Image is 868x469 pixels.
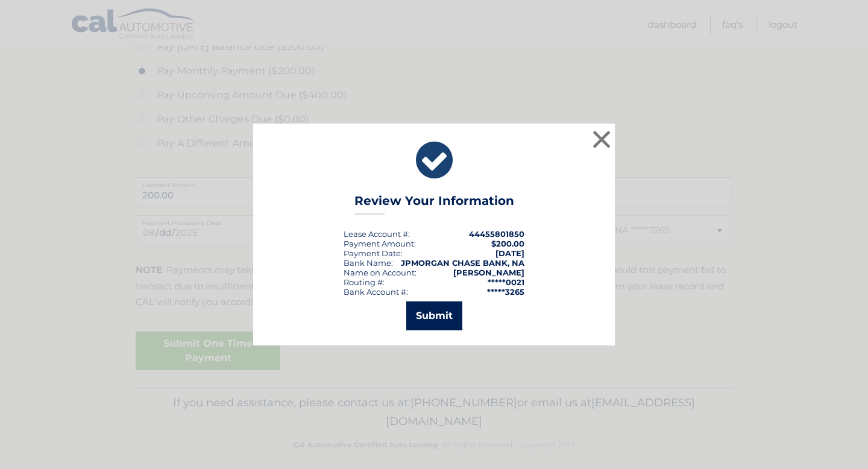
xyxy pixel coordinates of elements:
div: Lease Account #: [344,229,410,239]
div: Routing #: [344,277,385,287]
div: Name on Account: [344,268,417,277]
strong: JPMORGAN CHASE BANK, NA [401,258,524,268]
button: Submit [406,301,462,330]
div: Payment Amount: [344,239,416,248]
span: $200.00 [491,239,524,248]
div: : [344,248,403,258]
h3: Review Your Information [354,194,514,215]
strong: 44455801850 [469,229,524,239]
strong: [PERSON_NAME] [453,268,524,277]
span: Payment Date [344,248,401,258]
button: × [590,127,614,151]
div: Bank Account #: [344,287,408,297]
span: [DATE] [495,248,524,258]
div: Bank Name: [344,258,393,268]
